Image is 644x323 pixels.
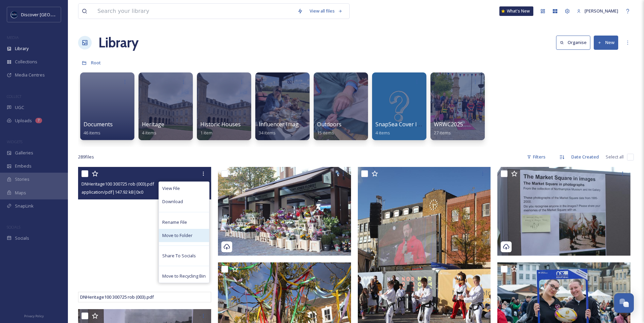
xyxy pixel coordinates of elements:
[84,121,113,128] span: Documents
[91,60,101,66] span: Root
[15,235,29,241] span: Socials
[15,203,34,209] span: SnapLink
[24,314,44,318] span: Privacy Policy
[606,154,624,160] span: Select all
[317,121,342,136] a: Outdoors15 items
[7,139,22,144] span: WIDGETS
[35,118,42,123] div: 7
[585,8,618,14] span: [PERSON_NAME]
[81,181,154,187] span: DNHeritage100 300725 rob (003).pdf
[15,117,32,124] span: Uploads
[568,150,602,164] div: Date Created
[142,121,164,136] a: Heritage4 items
[259,121,334,128] span: Influencer Images and Videos
[15,45,29,52] span: Library
[21,11,83,18] span: Discover [GEOGRAPHIC_DATA]
[162,273,206,279] span: Move to Recycling Bin
[200,130,213,136] span: 1 item
[594,36,618,49] button: New
[523,150,549,164] div: Filters
[573,4,622,18] a: [PERSON_NAME]
[499,6,533,16] a: What's New
[434,130,451,136] span: 27 items
[317,121,342,128] span: Outdoors
[98,33,139,53] a: Library
[7,35,19,40] span: MEDIA
[15,190,26,196] span: Maps
[434,121,463,128] span: WRWC2025
[497,167,630,256] img: Northampton Market Square Opening Oct 2024 (22).jpg
[375,130,390,136] span: 4 items
[556,36,590,49] button: Organise
[434,121,463,136] a: WRWC202527 items
[162,185,180,192] span: View File
[81,189,143,195] span: application/pdf | 147.92 kB | 0 x 0
[306,4,346,18] a: View all files
[15,104,24,111] span: UGC
[15,59,37,65] span: Collections
[259,130,276,136] span: 34 items
[15,176,30,182] span: Stories
[556,36,594,49] a: Organise
[142,121,164,128] span: Heritage
[15,72,45,78] span: Media Centres
[91,59,101,67] a: Root
[11,11,18,18] img: Untitled%20design%20%282%29.png
[78,154,94,160] span: 289 file s
[7,94,21,99] span: COLLECT
[142,130,157,136] span: 4 items
[375,121,429,136] a: SnapSea Cover Icons4 items
[24,311,44,320] a: Privacy Policy
[375,121,429,128] span: SnapSea Cover Icons
[200,121,241,128] span: Historic Houses
[94,4,294,19] input: Search your library
[317,130,334,136] span: 15 items
[15,150,33,156] span: Galleries
[15,163,32,169] span: Embeds
[84,130,100,136] span: 46 items
[162,253,196,259] span: Share To Socials
[200,121,241,136] a: Historic Houses1 item
[80,294,154,300] span: DNHeritage100 300725 rob (003).pdf
[162,198,183,205] span: Download
[162,232,192,239] span: Move to Folder
[162,219,187,225] span: Rename File
[259,121,334,136] a: Influencer Images and Videos34 items
[84,121,113,136] a: Documents46 items
[7,224,20,230] span: SOCIALS
[218,167,351,256] img: Northampton Market Square Opening Oct 2024 (24).jpg
[614,293,634,313] button: Open Chat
